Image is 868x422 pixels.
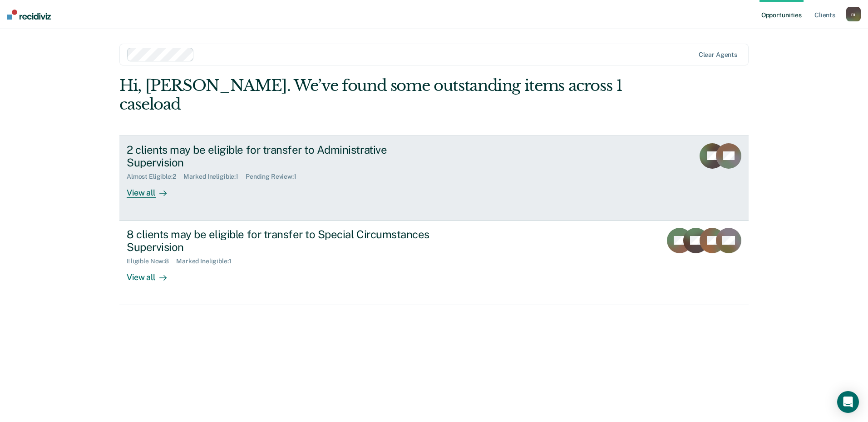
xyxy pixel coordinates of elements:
div: Pending Review : 1 [246,173,304,181]
div: View all [127,181,178,198]
a: 8 clients may be eligible for transfer to Special Circumstances SupervisionEligible Now:8Marked I... [119,221,749,305]
div: 2 clients may be eligible for transfer to Administrative Supervision [127,143,445,170]
div: Hi, [PERSON_NAME]. We’ve found some outstanding items across 1 caseload [119,76,623,114]
div: View all [127,265,178,283]
div: Eligible Now : 8 [127,257,176,265]
div: Clear agents [699,51,737,59]
div: Open Intercom Messenger [837,391,859,413]
div: Marked Ineligible : 1 [176,257,238,265]
button: m [846,7,861,21]
img: Recidiviz [7,10,51,20]
a: 2 clients may be eligible for transfer to Administrative SupervisionAlmost Eligible:2Marked Ineli... [119,136,749,221]
div: Almost Eligible : 2 [127,173,183,181]
div: 8 clients may be eligible for transfer to Special Circumstances Supervision [127,228,445,254]
div: Marked Ineligible : 1 [183,173,246,181]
